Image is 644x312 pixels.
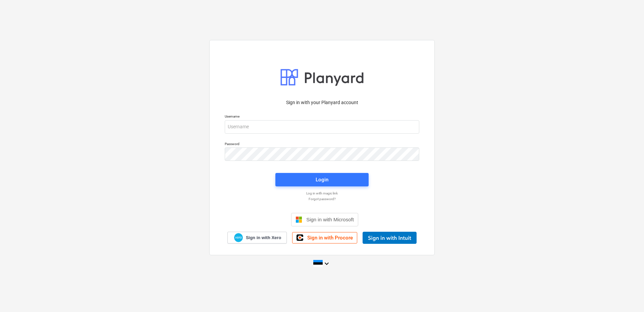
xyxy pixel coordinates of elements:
[234,233,243,242] img: Xero logo
[292,232,357,243] a: Sign in with Procore
[225,120,419,134] input: Username
[307,235,353,241] span: Sign in with Procore
[306,217,354,222] span: Sign in with Microsoft
[246,235,281,241] span: Sign in with Xero
[296,216,302,223] img: Microsoft logo
[225,142,419,147] p: Password
[225,114,419,120] p: Username
[221,191,423,195] a: Log in with magic link
[221,197,423,201] a: Forgot password?
[316,175,328,184] div: Login
[227,232,287,243] a: Sign in with Xero
[275,173,369,186] button: Login
[323,260,331,268] i: keyboard_arrow_down
[225,99,419,106] p: Sign in with your Planyard account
